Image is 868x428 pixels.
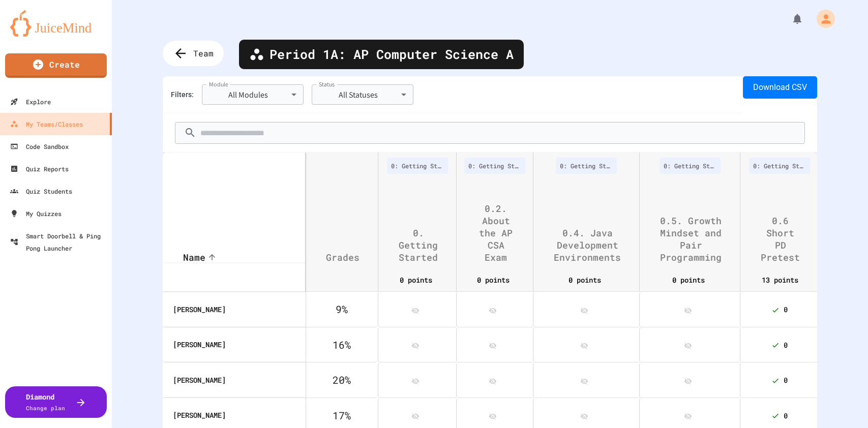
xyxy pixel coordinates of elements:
[399,227,451,263] span: 0. Getting Started
[784,305,788,315] span: 0
[5,386,107,418] button: DiamondChange plan
[672,274,723,286] span: 0 points
[10,118,83,130] div: My Teams/Classes
[305,327,378,363] th: 16 %
[5,53,107,78] a: Create
[209,80,228,88] label: Module
[10,163,69,175] div: Quiz Reports
[10,230,108,254] div: Smart Doorbell & Ping Pong Launcher
[10,96,51,108] div: Explore
[772,10,806,27] div: My Notifications
[784,340,788,350] span: 0
[10,10,102,37] img: logo-orange.svg
[806,7,837,30] div: My Account
[477,274,528,286] span: 0 points
[193,47,214,59] span: Team
[749,158,810,174] div: 0: Getting Started
[762,274,813,286] span: 13 points
[305,362,378,398] th: 20 %
[660,215,735,263] span: 0.5. Growth Mindset and Pair Programming
[568,274,619,286] span: 0 points
[10,185,72,197] div: Quiz Students
[400,274,451,286] span: 0 points
[387,158,448,174] div: 0: Getting Started
[183,251,219,263] span: Name
[26,391,65,413] div: Diamond
[464,158,525,174] div: 0: Getting Started
[326,251,373,263] span: Grades
[312,84,413,105] div: All Statuses
[660,158,721,174] div: 0: Getting Started
[26,404,65,412] span: Change plan
[556,158,617,174] div: 0: Getting Started
[163,327,305,363] th: [PERSON_NAME]
[784,411,788,420] span: 0
[554,227,634,263] span: 0.4. Java Development Environments
[305,292,378,327] th: 9 %
[163,292,305,327] th: [PERSON_NAME]
[784,376,788,385] span: 0
[270,45,514,64] span: Period 1A: AP Computer Science A
[163,362,305,398] th: [PERSON_NAME]
[202,84,304,105] div: All Modules
[761,215,813,263] span: 0.6 Short PD Pretest
[171,89,194,100] div: Filters:
[319,80,335,88] label: Status
[10,140,69,152] div: Code Sandbox
[743,76,817,99] button: Download CSV
[477,202,528,263] span: 0.2. About the AP CSA Exam
[10,207,62,220] div: My Quizzes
